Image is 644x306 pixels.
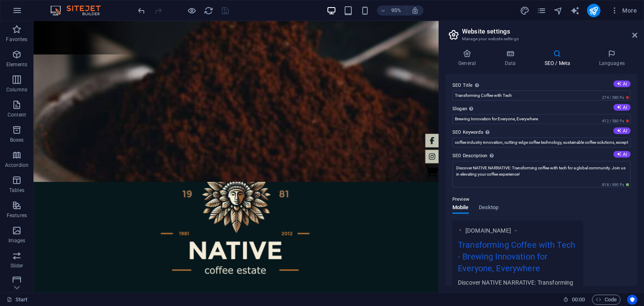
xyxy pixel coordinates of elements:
span: 818 / 990 Px [600,182,631,188]
span: Desktop [479,202,499,214]
button: publish [587,4,600,17]
button: Slogan [613,104,631,111]
h4: Languages [586,49,637,67]
h4: General [446,49,492,67]
span: Code [596,295,617,305]
h2: Website settings [462,28,637,35]
p: Elements [6,61,28,68]
i: Navigator [553,6,563,16]
i: Publish [589,6,598,16]
button: SEO Title [613,80,631,87]
i: Design (Ctrl+Alt+Y) [520,6,530,16]
i: On resize automatically adjust zoom level to fit chosen device. [411,7,419,14]
p: Slider [10,262,23,269]
i: Pages (Ctrl+Alt+S) [537,6,546,16]
img: Editor Logo [48,5,111,16]
p: Favorites [6,36,27,43]
h3: Manage your website settings [462,35,621,43]
h4: Data [492,49,532,67]
p: Tables [9,187,24,194]
button: Code [592,295,621,305]
div: Preview [452,205,499,220]
input: Slogan... [452,114,631,124]
p: Content [8,112,26,118]
span: Mobile [452,202,469,214]
span: More [610,6,637,15]
i: AI Writer [570,6,580,16]
p: Images [8,237,26,244]
p: Preview [452,194,469,205]
button: Usercentrics [627,295,637,305]
div: Transforming Coffee with Tech - Brewing Innovation for Everyone, Everywhere [458,239,578,278]
button: More [607,4,640,17]
p: Accordion [5,162,29,169]
i: Undo: Change keywords (Ctrl+Z) [137,6,146,16]
img: Native_Coffee_Estate_logo_mark-removebg-preview5-e7pApev4R5ETQqd-yfYYpw-jlXmaPMJRBLJRGwdwqjejw.png [458,228,463,233]
p: Features [7,212,27,219]
button: undo [136,5,146,16]
i: Reload page [204,6,213,16]
button: Click here to leave preview mode and continue editing [187,5,197,16]
p: Boxes [10,137,24,143]
button: pages [537,5,547,16]
span: 412 / 580 Px [600,118,631,124]
button: design [520,5,530,16]
button: text_generator [570,5,580,16]
span: 274 / 580 Px [600,95,631,101]
button: SEO Keywords [613,127,631,134]
label: SEO Description [452,151,631,161]
span: [DOMAIN_NAME] [465,226,511,235]
label: Slogan [452,104,631,114]
button: reload [203,5,213,16]
button: SEO Description [613,151,631,158]
h4: SEO / Meta [532,49,586,67]
h6: 95% [390,5,403,16]
a: Click to cancel selection. Double-click to open Pages [7,295,28,305]
button: navigator [553,5,563,16]
h6: Session time [563,295,585,305]
label: SEO Title [452,80,631,91]
span: 00 00 [572,295,585,305]
label: SEO Keywords [452,127,631,137]
p: Columns [6,86,27,93]
span: : [578,296,579,303]
div: Discover NATIVE NARRATIVE: Transforming coffee with tech for a global community. Join us in eleva... [458,278,578,303]
button: 95% [377,5,407,16]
